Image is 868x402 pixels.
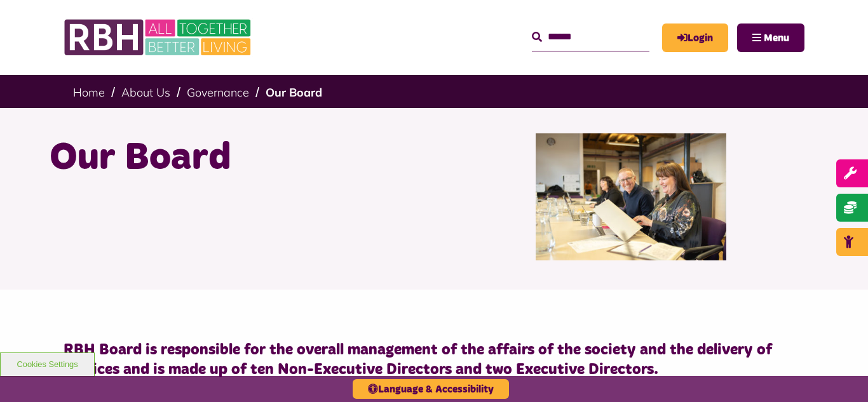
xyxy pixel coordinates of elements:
[811,345,868,402] iframe: Netcall Web Assistant for live chat
[266,85,322,100] a: Our Board
[532,23,649,51] input: Search
[536,133,726,260] img: RBH Board 1
[73,85,105,100] a: Home
[50,133,424,183] h1: Our Board
[121,85,170,100] a: About Us
[353,379,509,399] button: Language & Accessibility
[737,23,804,52] button: Navigation
[764,33,789,43] span: Menu
[64,340,804,380] h4: RBH Board is responsible for the overall management of the affairs of the society and the deliver...
[64,13,254,62] img: RBH
[662,23,728,52] a: MyRBH
[187,85,249,100] a: Governance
